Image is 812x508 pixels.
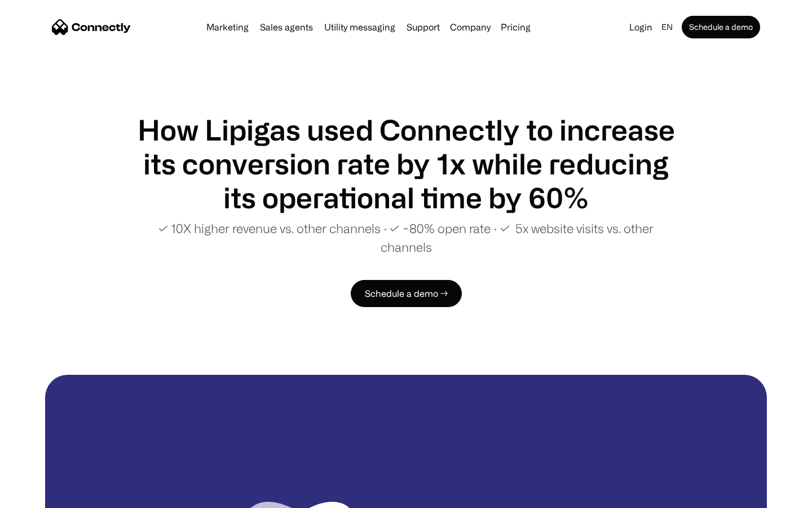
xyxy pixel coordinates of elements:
p: ✓ 10X higher revenue vs. other channels ∙ ✓ ~80% open rate ∙ ✓ 5x website visits vs. other channels [135,219,677,256]
ul: Language list [23,488,68,504]
a: Marketing [202,23,253,32]
h1: How Lipigas used Connectly to increase its conversion rate by 1x while reducing its operational t... [135,113,677,214]
a: Schedule a demo → [351,280,462,307]
div: en [661,19,673,35]
div: Company [450,19,491,35]
a: Utility messaging [320,23,400,32]
div: en [657,19,679,35]
a: home [52,19,131,36]
div: Company [447,19,494,35]
aside: Language selected: English [11,487,68,504]
a: Pricing [496,23,535,32]
a: Schedule a demo [682,16,760,38]
a: Login [625,19,657,35]
a: Sales agents [255,23,317,32]
a: Support [402,23,444,32]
